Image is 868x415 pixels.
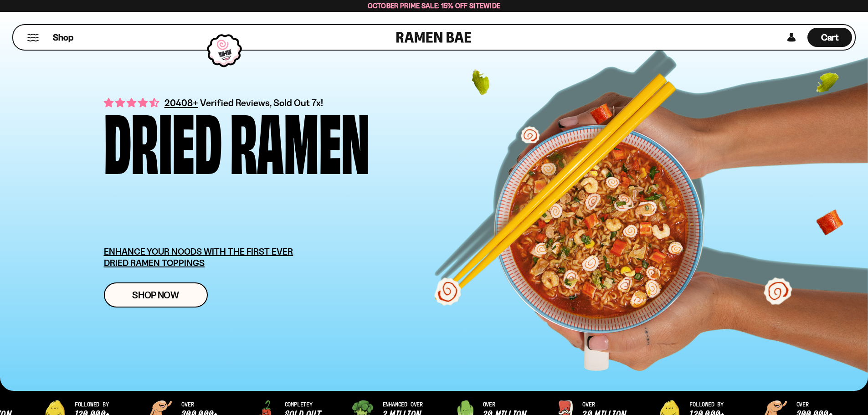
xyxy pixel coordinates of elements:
span: Shop [53,31,73,44]
a: Shop Now [104,282,208,307]
div: Ramen [230,108,370,170]
button: Mobile Menu Trigger [27,34,39,41]
div: Dried [104,108,222,170]
span: Shop Now [132,290,179,300]
span: October Prime Sale: 15% off Sitewide [368,1,501,10]
div: Cart [807,25,852,50]
a: Shop [53,28,73,47]
span: Cart [821,32,839,43]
